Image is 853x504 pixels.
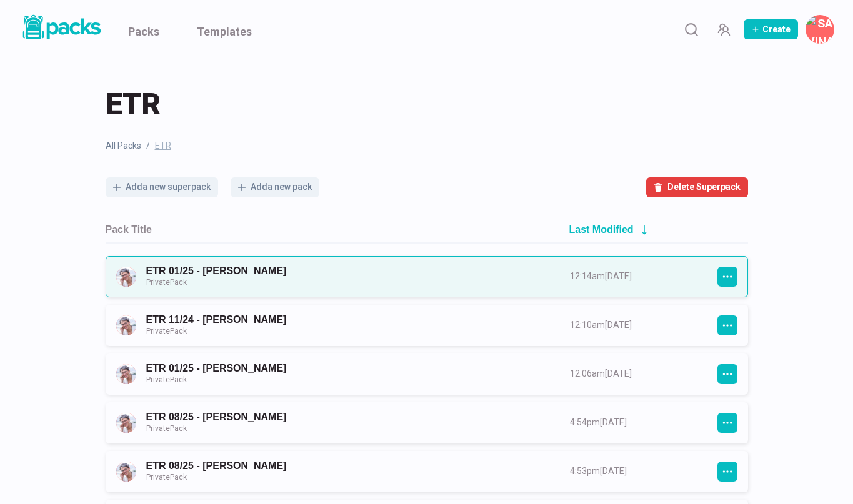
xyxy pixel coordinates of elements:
[744,19,798,39] button: Create Pack
[106,139,748,152] nav: breadcrumb
[569,224,634,235] h2: Last Modified
[155,139,171,152] span: ETR
[646,177,748,197] button: Delete Superpack
[231,177,319,197] button: Adda new pack
[146,139,150,152] span: /
[106,177,218,197] button: Adda new superpack
[19,12,103,42] img: Packs logo
[711,17,736,42] button: Manage Team Invites
[19,12,103,46] a: Packs logo
[679,17,704,42] button: Search
[106,224,152,235] h2: Pack Title
[106,139,141,152] a: All Packs
[806,15,834,44] button: Savina Tilmann
[106,84,161,124] span: ETR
